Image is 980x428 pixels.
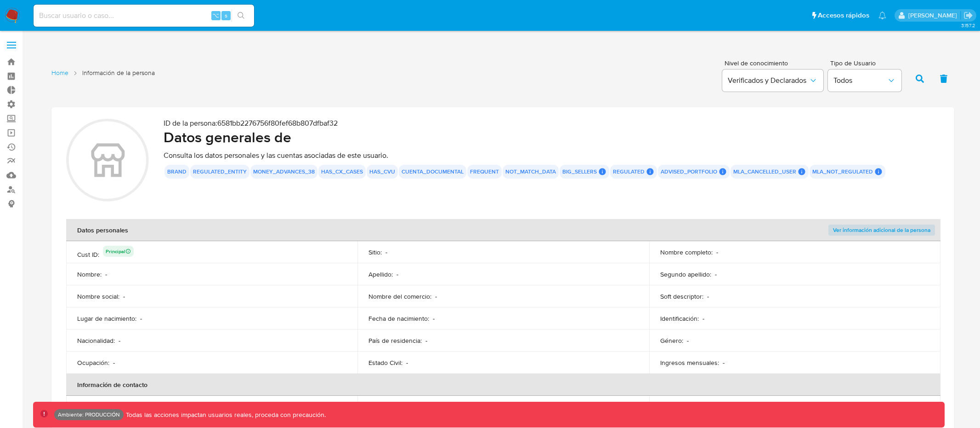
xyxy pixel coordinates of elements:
p: Todas las acciones impactan usuarios reales, proceda con precaución. [124,411,326,419]
span: Tipo de Usuario [830,60,904,66]
a: Notificaciones [878,12,886,19]
input: Buscar usuario o caso... [34,10,254,22]
nav: List of pages [51,65,155,91]
span: Todos [833,76,887,85]
span: Nivel de conocimiento [725,60,823,66]
button: Verificados y Declarados [722,69,823,92]
button: Todos [828,69,901,92]
span: ⌥ [212,11,219,20]
a: Home [51,69,68,77]
p: Ambiente: PRODUCCIÓN [58,413,120,416]
p: valeria.monge@mercadolibre.com [908,11,960,20]
span: Información de la persona [82,69,155,77]
a: Salir [963,11,973,20]
span: Verificados y Declarados [728,76,809,85]
span: Accesos rápidos [818,11,869,20]
button: search-icon [232,9,250,22]
span: s [225,11,227,20]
